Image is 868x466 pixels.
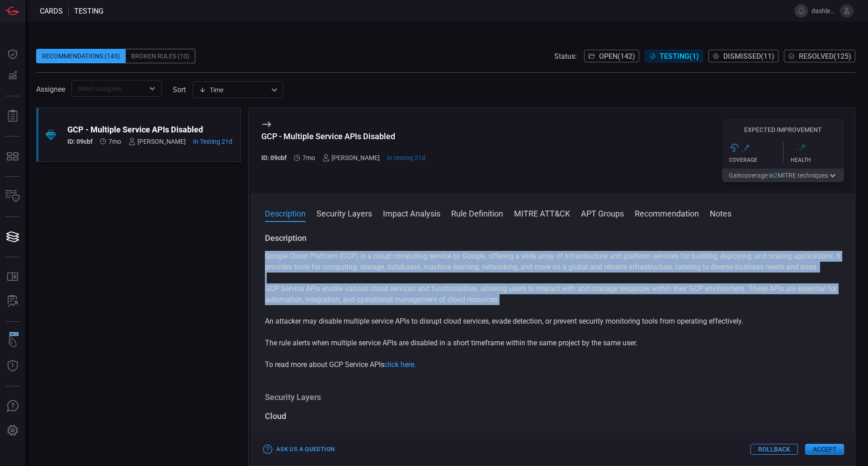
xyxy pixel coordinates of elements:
span: Cards [40,7,63,15]
div: Recommendations (143) [36,49,126,63]
a: click here. [384,360,416,369]
div: GCP - Multiple Service APIs Disabled [261,132,425,141]
button: Open(142) [584,50,639,62]
button: Impact Analysis [383,207,440,218]
button: Cards [2,226,24,248]
p: To read more about GCP Service APIs [265,359,840,370]
h3: Description [265,233,840,244]
button: Dismissed(11) [708,50,778,62]
button: Preferences [2,420,24,442]
button: ALERT ANALYSIS [2,291,24,312]
button: Detections [2,65,24,87]
input: Select assignee [74,83,144,94]
span: 2 [774,172,778,179]
span: Assignee [36,85,65,94]
button: MITRE - Detection Posture [2,146,24,167]
span: Feb 27, 2025 2:24 AM [108,138,121,145]
span: dashley.[PERSON_NAME] [811,7,836,14]
div: [PERSON_NAME] [128,138,186,145]
button: Reports [2,105,24,127]
button: Security Layers [316,207,372,218]
button: Ask Us a Question [261,442,337,457]
p: An attacker may disable multiple service APIs to disrupt cloud services, evade detection, or prev... [265,316,840,327]
button: Rule Catalog [2,266,24,288]
span: Testing ( 1 ) [660,52,699,61]
button: Description [265,207,306,218]
p: Google Cloud Platform (GCP) is a cloud computing service by Google, offering a wide array of infr... [265,251,840,273]
button: MITRE ATT&CK [514,207,570,218]
button: Ask Us A Question [2,395,24,417]
button: Rollback [750,444,798,455]
button: Recommendation [635,207,699,218]
button: Threat Intelligence [2,355,24,377]
h5: Expected Improvement [722,126,844,133]
span: Open ( 142 ) [599,52,635,61]
button: APT Groups [581,207,624,218]
p: GCP Service APIs enable various cloud services and functionalities, allowing users to interact wi... [265,283,840,305]
h3: Security Layers [265,392,840,403]
button: Open [146,82,159,95]
h5: ID: 09cbf [67,138,93,145]
button: Dashboard [2,43,24,65]
button: Rule Definition [451,207,503,218]
button: Accept [805,444,844,455]
button: Gaincoverage in2MITRE techniques [722,169,844,182]
span: Resolved ( 125 ) [799,52,851,61]
button: Wingman [2,331,24,353]
span: Sep 02, 2025 1:50 PM [193,138,232,145]
span: Status: [554,52,577,61]
button: Notes [710,207,731,218]
label: sort [173,85,186,94]
div: Cloud [265,411,286,422]
span: Dismissed ( 11 ) [723,52,774,61]
button: Resolved(125) [784,50,855,62]
div: Health [791,157,844,163]
div: Broken Rules (10) [126,49,195,63]
h5: ID: 09cbf [261,154,287,161]
button: Inventory [2,186,24,207]
div: GCP - Multiple Service APIs Disabled [67,125,232,134]
button: Testing(1) [645,50,703,62]
span: Sep 02, 2025 1:50 PM [387,154,425,161]
div: Time [199,85,269,94]
span: testing [74,7,104,15]
div: [PERSON_NAME] [322,154,380,161]
div: Coverage [729,157,783,163]
p: The rule alerts when multiple service APIs are disabled in a short timeframe within the same proj... [265,338,840,348]
span: Feb 27, 2025 2:24 AM [302,154,315,161]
